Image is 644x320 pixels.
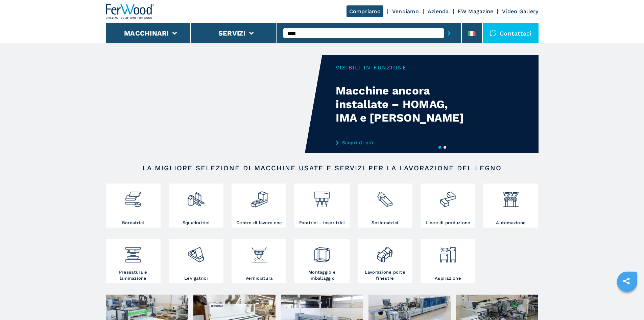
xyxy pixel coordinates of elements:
[106,184,161,228] a: Bordatrici
[108,269,159,281] h3: Pressatura e laminazione
[376,241,394,264] img: lavorazione_porte_finestre_2.png
[458,8,494,15] a: FW Magazine
[392,8,419,15] a: Vendiamo
[438,146,441,149] button: 1
[618,273,635,290] a: sharethis
[124,29,169,37] button: Macchinari
[294,239,349,283] a: Montaggio e imballaggio
[187,241,205,264] img: levigatrici_2.png
[502,8,538,15] a: Video Gallery
[124,185,142,208] img: bordatrici_1.png
[250,241,268,264] img: verniciatura_1.png
[376,185,394,208] img: sezionatrici_2.png
[294,184,349,228] a: Foratrici - inseritrici
[435,275,461,281] h3: Aspirazione
[232,239,286,283] a: Verniciatura
[421,239,475,283] a: Aspirazione
[299,220,345,226] h3: Foratrici - inseritrici
[236,220,282,226] h3: Centro di lavoro cnc
[169,184,223,228] a: Squadratrici
[183,220,210,226] h3: Squadratrici
[421,184,475,228] a: Linee di produzione
[250,185,268,208] img: centro_di_lavoro_cnc_2.png
[127,164,517,172] h2: LA MIGLIORE SELEZIONE DI MACCHINE USATE E SERVIZI PER LA LAVORAZIONE DEL LEGNO
[106,4,154,19] img: Ferwood
[245,275,272,281] h3: Verniciatura
[313,185,331,208] img: foratrici_inseritrici_2.png
[483,23,539,43] div: Contattaci
[426,220,471,226] h3: Linee di produzione
[359,269,411,281] h3: Lavorazione porte finestre
[358,184,412,228] a: Sezionatrici
[218,29,246,37] button: Servizi
[439,241,457,264] img: aspirazione_1.png
[496,220,526,226] h3: Automazione
[483,184,538,228] a: Automazione
[347,5,383,17] a: Compriamo
[490,30,496,37] img: Contattaci
[502,185,520,208] img: automazione.png
[169,239,223,283] a: Levigatrici
[336,140,468,145] a: Scopri di più
[184,275,208,281] h3: Levigatrici
[358,239,412,283] a: Lavorazione porte finestre
[122,220,144,226] h3: Bordatrici
[106,55,322,153] video: Your browser does not support the video tag.
[187,185,205,208] img: squadratrici_2.png
[106,239,161,283] a: Pressatura e laminazione
[232,184,286,228] a: Centro di lavoro cnc
[372,220,398,226] h3: Sezionatrici
[296,269,348,281] h3: Montaggio e imballaggio
[444,146,446,149] button: 2
[428,8,449,15] a: Azienda
[124,241,142,264] img: pressa-strettoia.png
[444,25,454,41] button: submit-button
[313,241,331,264] img: montaggio_imballaggio_2.png
[439,185,457,208] img: linee_di_produzione_2.png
